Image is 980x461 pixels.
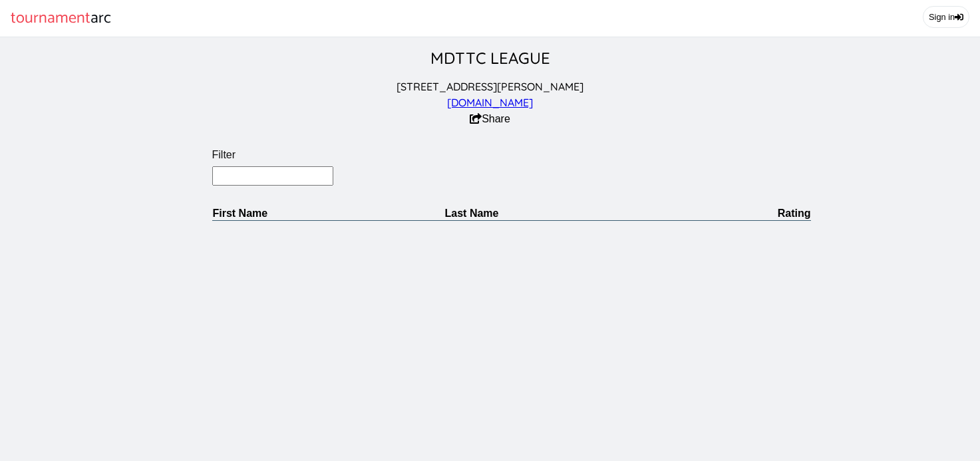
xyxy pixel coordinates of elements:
span: arc [90,5,111,31]
span: tournament [11,5,90,31]
th: Rating [671,207,810,221]
a: tournamentarc [11,5,111,31]
a: MDTTC LEAGUE [430,48,550,68]
th: First Name [212,207,444,221]
label: Filter [212,149,811,161]
button: Share [470,113,510,125]
th: Last Name [444,207,672,221]
a: Sign in [923,6,969,28]
a: [DOMAIN_NAME] [447,96,533,109]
